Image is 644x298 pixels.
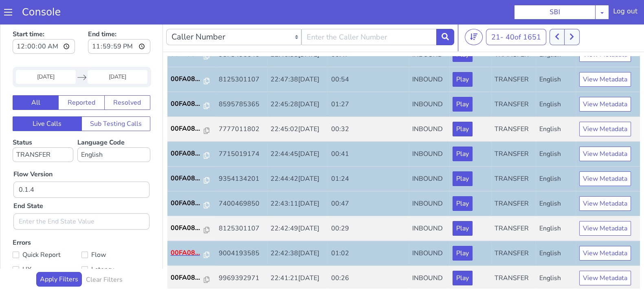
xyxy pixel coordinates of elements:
[514,5,596,20] button: SBI
[16,48,76,61] input: Start Date
[327,94,409,119] td: 00:32
[215,70,267,94] td: 8595785365
[453,99,473,114] button: Play
[579,223,631,238] button: View Metadata
[13,17,75,31] input: Start time:
[13,159,149,175] input: Enter the Flow Version ID
[409,243,450,268] td: INBOUND
[215,219,267,243] td: 9004193585
[491,243,536,268] td: TRANSFER
[453,124,473,139] button: Play
[267,70,328,94] td: 22:45:28[DATE]
[301,7,437,23] input: Enter the Caller Number
[81,227,150,238] label: Flow
[327,70,409,94] td: 01:27
[327,169,409,194] td: 00:47
[171,176,212,186] a: 00FA08...
[453,74,473,89] button: Play
[13,147,53,157] label: Flow Version
[215,119,267,144] td: 7715019174
[579,174,631,188] button: View Metadata
[267,94,328,119] td: 22:45:02[DATE]
[215,144,267,169] td: 9354134201
[506,10,541,20] span: 40 of 1651
[409,144,450,169] td: INBOUND
[536,243,576,268] td: English
[267,169,328,194] td: 22:43:11[DATE]
[579,74,631,89] button: View Metadata
[491,144,536,169] td: TRANSFER
[536,70,576,94] td: English
[579,199,631,213] button: View Metadata
[491,94,536,119] td: TRANSFER
[13,4,75,34] label: Start time:
[171,250,212,260] a: 00FA08...
[88,17,150,31] input: End time:
[13,116,73,140] label: Status
[13,125,73,140] select: Status
[77,125,150,140] select: Language Code
[486,7,546,23] button: 21- 40of 1651
[579,248,631,263] button: View Metadata
[327,119,409,144] td: 00:41
[579,149,631,164] button: View Metadata
[171,77,204,86] p: 00FA08...
[579,99,631,114] button: View Metadata
[327,45,409,70] td: 00:54
[536,169,576,194] td: English
[453,199,473,213] button: Play
[171,250,204,260] p: 00FA08...
[267,119,328,144] td: 22:44:45[DATE]
[536,45,576,70] td: English
[215,94,267,119] td: 7777011802
[453,248,473,263] button: Play
[171,126,212,136] a: 00FA08...
[491,70,536,94] td: TRANSFER
[491,119,536,144] td: TRANSFER
[215,169,267,194] td: 7400469850
[267,219,328,243] td: 22:42:38[DATE]
[171,52,204,61] p: 00FA08...
[327,243,409,268] td: 00:26
[491,169,536,194] td: TRANSFER
[491,219,536,243] td: TRANSFER
[13,73,59,88] button: All
[536,219,576,243] td: English
[171,77,212,86] a: 00FA08...
[215,45,267,70] td: 8125301107
[81,94,151,109] button: Sub Testing Calls
[409,119,450,144] td: INBOUND
[453,223,473,238] button: Play
[13,227,81,238] label: Quick Report
[13,191,149,207] input: Enter the End State Value
[88,4,150,34] label: End time:
[409,169,450,194] td: INBOUND
[536,94,576,119] td: English
[409,70,450,94] td: INBOUND
[327,194,409,219] td: 00:29
[267,45,328,70] td: 22:47:38[DATE]
[409,194,450,219] td: INBOUND
[171,226,204,235] p: 00FA08...
[536,144,576,169] td: English
[13,179,43,188] label: End State
[36,250,82,264] button: Apply Filters
[409,45,450,70] td: INBOUND
[58,73,104,88] button: Reported
[12,7,70,18] a: Console
[13,94,82,109] button: Live Calls
[267,194,328,219] td: 22:42:49[DATE]
[453,149,473,164] button: Play
[104,73,150,88] button: Resolved
[171,176,204,186] p: 00FA08...
[88,48,147,61] input: End Date
[453,174,473,188] button: Play
[171,201,212,210] a: 00FA08...
[215,243,267,268] td: 9969392971
[171,226,212,235] a: 00FA08...
[579,50,631,64] button: View Metadata
[327,144,409,169] td: 01:24
[579,124,631,139] button: View Metadata
[536,194,576,219] td: English
[215,194,267,219] td: 8125301107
